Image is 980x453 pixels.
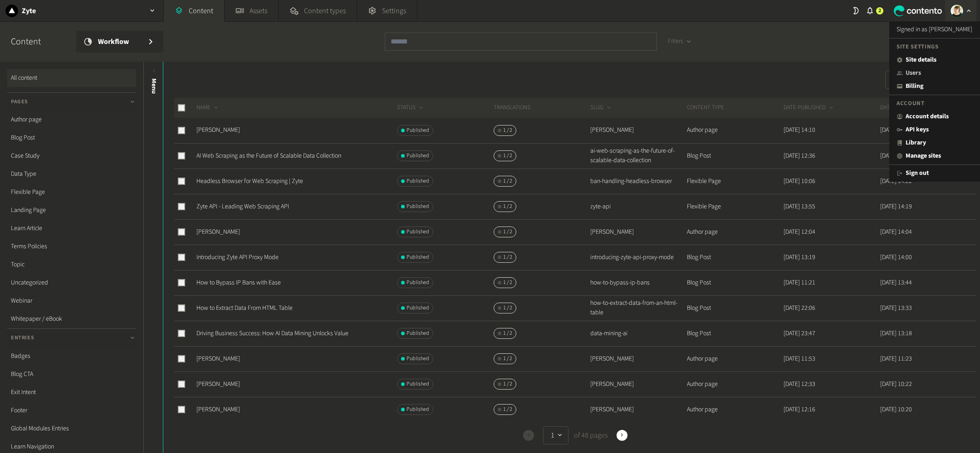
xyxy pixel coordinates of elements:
a: [PERSON_NAME] [196,380,240,389]
a: Account details [897,112,973,121]
td: Blog Post [686,143,783,169]
a: Blog CTA [7,365,136,383]
span: Published [407,380,429,388]
img: Zyte [5,5,18,17]
time: [DATE] 13:33 [880,304,912,313]
span: Published [407,279,429,287]
a: Site details [897,55,973,65]
a: Webinar [7,292,136,310]
a: Billing [897,82,973,91]
span: Settings [382,5,406,16]
td: [PERSON_NAME] [590,219,686,245]
button: DATE PUBLISHED [784,103,835,112]
span: Entries [11,334,34,342]
a: [PERSON_NAME] [196,405,240,414]
a: [PERSON_NAME] [196,354,240,363]
td: data-mining-ai [590,321,686,346]
span: Pages [11,98,28,106]
td: Blog Post [686,321,783,346]
span: of 48 pages [572,429,608,440]
a: Workflow [76,31,163,53]
span: Published [407,329,429,337]
a: How to Extract Data From HTML Table [196,304,293,313]
button: DATE UPDATED [880,103,926,112]
a: Library [897,138,973,148]
span: Published [407,126,429,135]
td: Author page [686,219,783,245]
time: [DATE] 13:19 [784,253,815,262]
a: Author page [7,111,136,129]
time: [DATE] 22:06 [784,304,815,313]
button: 1 [543,426,568,444]
span: Published [407,228,429,236]
span: Content types [304,5,346,16]
span: Workflow [98,36,140,47]
a: Manage sites [897,151,973,161]
a: Landing Page [7,201,136,219]
a: Zyte API - Leading Web Scraping API [196,202,289,211]
span: Published [407,405,429,414]
time: [DATE] 12:33 [784,380,815,389]
th: CONTENT TYPE [686,98,783,118]
h2: Zyte [22,5,36,16]
a: Introducing Zyte API Proxy Mode [196,253,279,262]
button: Date updated (latest) [885,71,973,89]
a: Driving Business Success: How AI Data Mining Unlocks Value [196,329,348,338]
a: Uncategorized [7,274,136,292]
time: [DATE] 12:16 [784,405,815,414]
span: 1 / 2 [503,380,512,388]
a: Terms Policies [7,237,136,255]
span: 1 / 2 [503,253,512,261]
time: [DATE] 11:21 [784,278,815,287]
td: Blog Post [686,295,783,321]
time: [DATE] 11:53 [784,354,815,363]
a: Flexible Page [7,183,136,201]
a: Learn Article [7,219,136,237]
td: ban-handling-headless-browser [590,169,686,194]
time: [DATE] 10:22 [880,380,912,389]
td: Flexible Page [686,194,783,219]
td: [PERSON_NAME] [590,397,686,422]
span: Published [407,152,429,160]
span: 1 / 2 [503,405,512,414]
img: Linda Giuliano [951,5,963,17]
td: how-to-extract-data-from-an-html-table [590,295,686,321]
h2: Content [11,35,62,48]
td: [PERSON_NAME] [590,346,686,371]
span: Published [407,253,429,261]
td: Author page [686,346,783,371]
time: [DATE] 14:10 [784,125,815,135]
a: All content [7,69,136,87]
td: how-to-bypass-ip-bans [590,270,686,295]
span: Signed in as [PERSON_NAME] [889,21,980,34]
time: [DATE] 16:10 [880,125,912,135]
span: Site settings [897,43,938,51]
a: Global Modules Entries [7,419,136,438]
span: 1 / 2 [503,228,512,236]
button: NAME [196,103,220,112]
time: [DATE] 11:23 [880,354,912,363]
td: Author page [686,397,783,422]
a: Badges [7,347,136,365]
time: [DATE] 14:37 [880,151,912,160]
time: [DATE] 14:04 [880,227,912,236]
span: Published [407,304,429,312]
td: [PERSON_NAME] [590,371,686,397]
span: 1 / 2 [503,152,512,160]
time: [DATE] 14:00 [880,253,912,262]
span: 1 / 2 [503,202,512,211]
time: [DATE] 14:22 [880,177,912,186]
span: 1 / 2 [503,304,512,312]
a: Blog Post [7,129,136,147]
td: Author page [686,371,783,397]
span: Published [407,355,429,363]
time: [DATE] 12:04 [784,227,815,236]
span: Menu [149,78,159,94]
time: [DATE] 13:55 [784,202,815,211]
a: Whitepaper / eBook [7,310,136,328]
td: Blog Post [686,270,783,295]
span: 2 [878,7,881,15]
span: Published [407,202,429,211]
th: Translations [493,98,590,118]
a: Users [897,68,973,78]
